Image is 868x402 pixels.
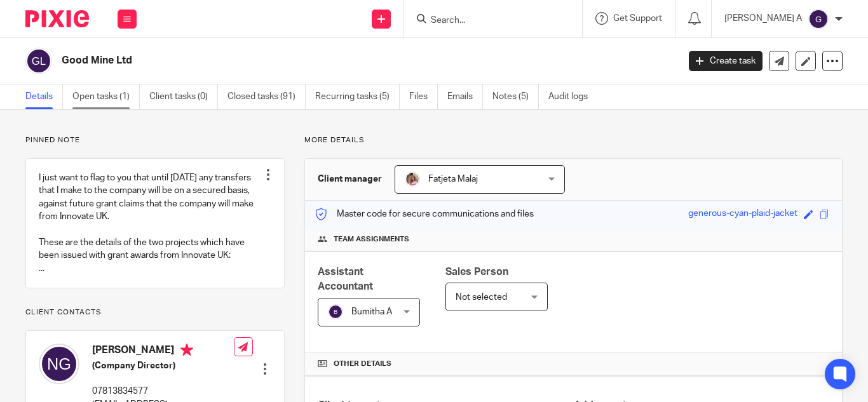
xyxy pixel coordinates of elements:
[39,344,79,384] img: svg%3E
[456,293,507,302] span: Not selected
[92,385,234,398] p: 07813834577
[405,171,420,187] img: MicrosoftTeams-image%20(5).png
[315,84,400,109] a: Recurring tasks (5)
[428,175,478,184] span: Fatjeta Malaj
[72,84,140,109] a: Open tasks (1)
[689,51,763,71] a: Create task
[613,14,662,23] span: Get Support
[334,359,391,369] span: Other details
[25,10,89,27] img: Pixie
[92,359,234,372] h5: (Company Director)
[492,84,539,109] a: Notes (5)
[334,234,409,245] span: Team assignments
[430,15,544,27] input: Search
[304,135,843,145] p: More details
[328,304,343,319] img: svg%3E
[25,48,52,74] img: svg%3E
[25,84,63,109] a: Details
[548,84,597,109] a: Audit logs
[318,173,382,185] h3: Client manager
[227,84,306,109] a: Closed tasks (91)
[180,344,193,356] i: Primary
[315,208,534,220] p: Master code for secure communications and files
[351,307,392,316] span: Bumitha A
[445,267,508,277] span: Sales Person
[724,12,802,25] p: [PERSON_NAME] A
[149,84,218,109] a: Client tasks (0)
[25,307,285,318] p: Client contacts
[688,207,797,222] div: generous-cyan-plaid-jacket
[318,267,373,291] span: Assistant Accountant
[92,344,234,359] h4: [PERSON_NAME]
[409,84,438,109] a: Files
[62,54,548,67] h2: Good Mine Ltd
[447,84,483,109] a: Emails
[25,135,285,145] p: Pinned note
[808,9,829,29] img: svg%3E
